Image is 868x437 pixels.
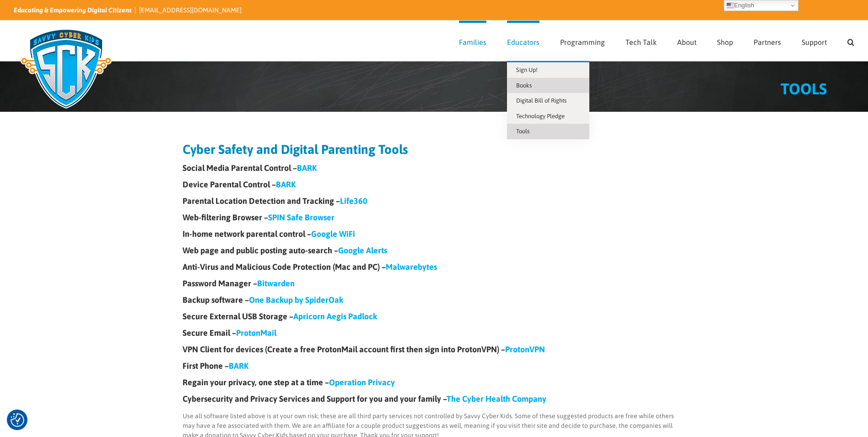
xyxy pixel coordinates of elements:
h4: Social Media Parental Control – [183,164,686,172]
a: About [677,21,696,61]
h4: In-home network parental control – [183,230,686,238]
span: Tech Talk [625,38,657,46]
a: ProtonMail [236,328,276,338]
img: Savvy Cyber Kids Logo [14,23,119,115]
span: Families [459,38,486,46]
a: Search [847,21,854,61]
a: Partners [754,21,781,61]
span: Books [516,82,532,89]
a: ProtonVPN [505,344,545,354]
h2: Cyber Safety and Digital Parenting Tools [183,143,686,156]
span: Technology Pledge [516,113,565,120]
a: BARK [229,361,248,371]
span: Tools [516,128,529,135]
h4: Password Manager – [183,279,686,288]
span: Digital Bill of Rights [516,97,566,104]
a: Books [507,78,589,93]
a: Families [459,21,486,61]
a: Bitwarden [257,279,295,288]
a: Google Alerts [338,246,387,255]
a: Apricorn Aegis Padlock [293,311,377,321]
nav: Main Menu [459,21,854,61]
h4: Device Parental Control – [183,180,686,189]
a: Support [802,21,827,61]
a: Educators [507,21,539,61]
span: Educators [507,38,539,46]
span: Programming [560,38,605,46]
h4: Backup software – [183,296,686,304]
a: Shop [717,21,733,61]
a: Digital Bill of Rights [507,93,589,109]
a: Google WiFi [311,229,355,239]
img: Revisit consent button [11,413,24,427]
a: [EMAIL_ADDRESS][DOMAIN_NAME] [139,6,242,14]
a: Tech Talk [625,21,657,61]
img: en [727,2,734,9]
a: Malwarebytes [386,262,437,272]
h4: Web page and public posting auto-search – [183,246,686,255]
h4: Secure External USB Storage – [183,312,686,321]
h4: Anti-Virus and Malicious Code Protection (Mac and PC) – [183,263,686,271]
i: Educating & Empowering Digital Citizens [14,6,132,14]
a: SPIN Safe Browser [268,213,334,222]
a: Programming [560,21,605,61]
span: About [677,38,696,46]
span: TOOLS [781,80,827,98]
h4: Cybersecurity and Privacy Services and Support for you and your family – [183,395,686,403]
a: Operation Privacy [329,377,395,387]
strong: Regain your privacy, one step at a time – [183,377,395,387]
a: BARK [297,163,317,173]
a: BARK [276,180,296,189]
a: One Backup by SpiderOak [249,295,343,305]
a: Sign Up! [507,62,589,78]
h4: Secure Email – [183,329,686,337]
span: Support [802,38,827,46]
h4: Web-filtering Browser – [183,213,686,222]
a: Life360 [340,196,367,206]
h4: Parental Location Detection and Tracking – [183,197,686,205]
h4: VPN Client for devices (Create a free ProtonMail account first then sign into ProtonVPN) – [183,345,686,354]
span: Sign Up! [516,66,538,73]
span: Partners [754,38,781,46]
button: Consent Preferences [11,413,24,427]
a: Technology Pledge [507,109,589,124]
span: Shop [717,38,733,46]
a: Tools [507,124,589,139]
h4: First Phone – [183,362,686,370]
a: The Cyber Health Company [447,394,546,404]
